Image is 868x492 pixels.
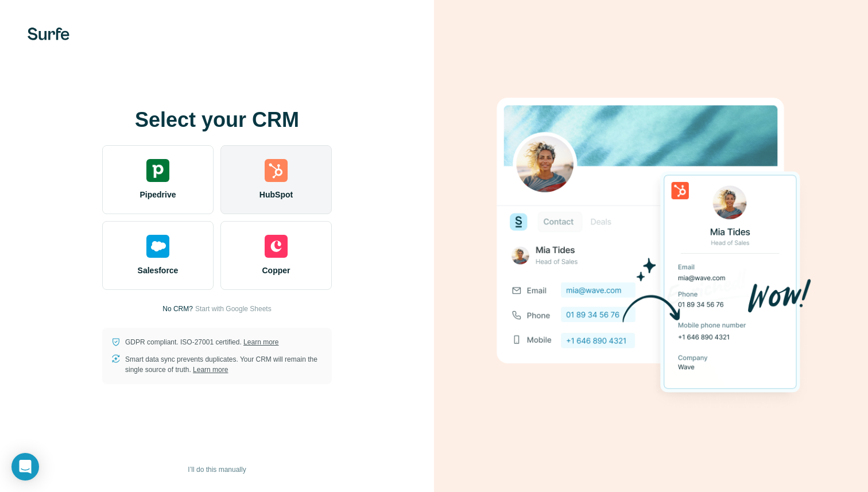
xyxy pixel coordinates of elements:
[265,235,288,258] img: copper's logo
[490,80,812,413] img: HUBSPOT image
[102,109,332,131] h1: Select your CRM
[146,159,169,182] img: pipedrive's logo
[265,159,288,182] img: hubspot's logo
[138,265,179,276] span: Salesforce
[11,453,39,481] div: Open Intercom Messenger
[146,235,169,258] img: salesforce's logo
[243,338,278,346] a: Learn more
[139,189,176,200] span: Pipedrive
[188,464,246,475] span: I’ll do this manually
[125,337,278,347] p: GDPR compliant. ISO-27001 certified.
[180,461,254,478] button: I’ll do this manually
[28,28,69,40] img: Surfe's logo
[195,304,272,314] button: Start with Google Sheets
[162,304,193,314] p: No CRM?
[193,366,228,374] a: Learn more
[259,189,293,200] span: HubSpot
[262,265,290,276] span: Copper
[125,354,323,375] p: Smart data sync prevents duplicates. Your CRM will remain the single source of truth.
